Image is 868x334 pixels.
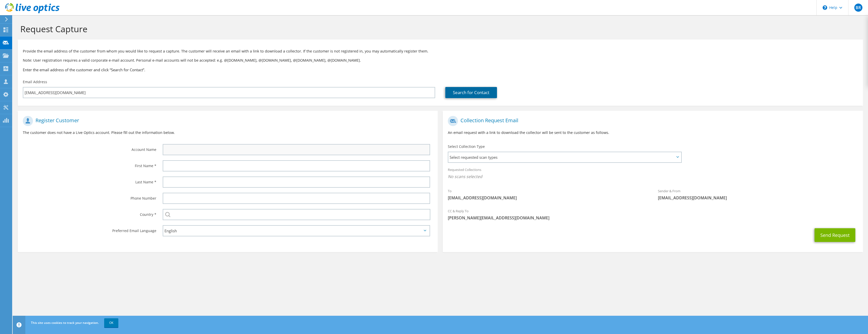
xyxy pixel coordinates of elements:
p: An email request with a link to download the collector will be sent to the customer as follows. [448,130,858,135]
svg: \n [823,5,827,10]
p: The customer does not have a Live Optics account. Please fill out the information below. [23,130,433,135]
label: Country * [23,209,156,217]
label: Last Name * [23,177,156,185]
a: OK [104,318,118,327]
h3: Enter the email address of the customer and click “Search for Contact”. [23,67,858,73]
h1: Register Customer [23,116,430,126]
button: Send Request [815,228,855,242]
span: [EMAIL_ADDRESS][DOMAIN_NAME] [658,195,858,201]
p: Note: User registration requires a valid corporate e-mail account. Personal e-mail accounts will ... [23,58,858,63]
h1: Request Capture [20,24,858,34]
label: Account Name [23,144,156,152]
div: Requested Collections [443,164,863,183]
label: Select Collection Type [448,144,485,149]
p: Provide the email address of the customer from whom you would like to request a capture. The cust... [23,48,858,54]
span: [PERSON_NAME][EMAIL_ADDRESS][DOMAIN_NAME] [448,215,858,221]
label: Preferred Email Language [23,225,156,233]
div: Sender & From [653,186,863,203]
span: Select requested scan types [448,152,681,162]
h1: Collection Request Email [448,116,855,126]
label: Email Address [23,79,47,84]
span: BR [854,4,862,12]
span: This site uses cookies to track your navigation. [31,321,99,325]
span: [EMAIL_ADDRESS][DOMAIN_NAME] [448,195,648,201]
div: CC & Reply To [443,206,863,223]
label: Phone Number [23,193,156,201]
span: No scans selected [448,174,858,179]
label: First Name * [23,160,156,168]
div: To [443,186,653,203]
a: Search for Contact [445,87,497,98]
